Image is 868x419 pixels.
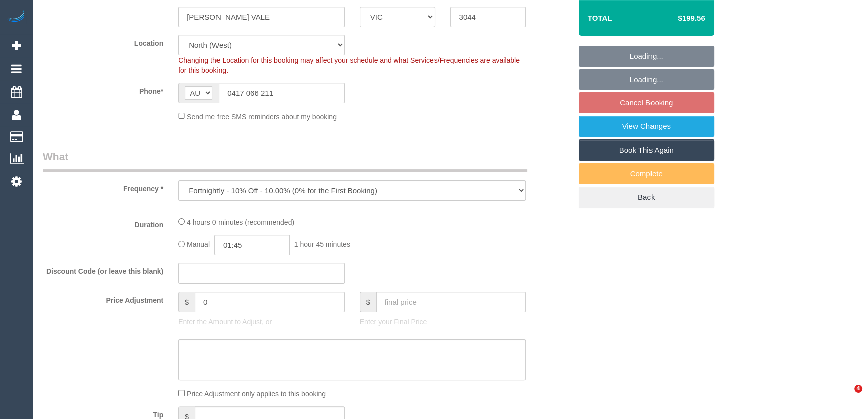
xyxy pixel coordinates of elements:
strong: Total [588,14,612,22]
a: Back [579,187,714,208]
input: final price [376,292,526,312]
p: Enter the Amount to Adjust, or [178,317,345,327]
label: Frequency * [35,180,171,194]
span: $ [360,292,376,312]
input: Post Code* [450,7,526,27]
span: 1 hour 45 minutes [294,241,350,249]
label: Duration [35,216,171,230]
input: Phone* [219,83,345,103]
img: Automaid Logo [6,10,26,24]
label: Price Adjustment [35,292,171,305]
iframe: Intercom live chat [834,385,858,409]
span: Manual [187,241,210,249]
a: View Changes [579,116,714,137]
label: Phone* [35,83,171,96]
p: Enter your Final Price [360,317,526,327]
label: Discount Code (or leave this blank) [35,263,171,276]
h4: $199.56 [647,14,705,23]
span: Send me free SMS reminders about my booking [187,112,337,120]
span: Price Adjustment only applies to this booking [187,390,326,398]
input: Suburb* [178,7,345,27]
span: 4 [854,385,862,393]
legend: What [43,149,527,172]
span: $ [178,292,195,312]
span: 4 hours 0 minutes (recommended) [187,218,294,226]
span: Changing the Location for this booking may affect your schedule and what Services/Frequencies are... [178,56,520,74]
a: Book This Again [579,139,714,161]
label: Location [35,35,171,48]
